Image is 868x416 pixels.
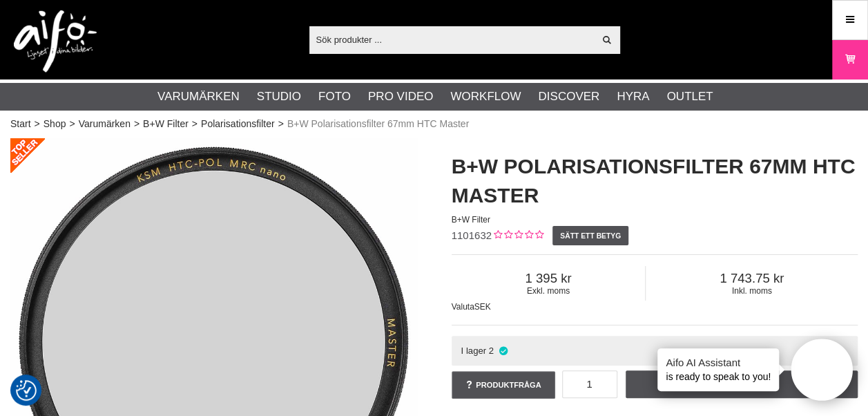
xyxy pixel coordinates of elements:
[657,348,779,391] div: is ready to speak to you!
[646,286,858,296] span: Inkl. moms
[452,286,646,296] span: Exkl. moms
[157,88,240,106] a: Varumärken
[16,378,37,403] button: Samtyckesinställningar
[10,117,31,131] a: Start
[450,88,521,106] a: Workflow
[666,88,713,106] a: Outlet
[368,88,433,106] a: Pro Video
[16,380,37,401] img: Revisit consent button
[35,117,40,131] span: >
[192,117,197,131] span: >
[14,10,97,73] img: logo.png
[257,88,301,106] a: Studio
[552,226,629,245] a: Sätt ett betyg
[666,355,771,370] h4: Aifo AI Assistant
[474,302,491,312] span: SEK
[44,117,66,131] a: Shop
[452,229,492,241] span: 1101632
[497,346,509,356] i: I lager
[489,346,494,356] span: 2
[646,271,858,286] span: 1 743.75
[287,117,469,131] span: B+W Polarisationsfilter 67mm HTC Master
[626,370,858,398] a: Köp
[492,229,543,243] div: Kundbetyg: 0
[452,152,858,210] h1: B+W Polarisationsfilter 67mm HTC Master
[452,271,646,286] span: 1 395
[452,215,490,225] span: B+W Filter
[201,117,275,131] a: Polarisationsfilter
[79,117,131,131] a: Varumärken
[278,117,284,131] span: >
[318,88,351,106] a: Foto
[134,117,139,131] span: >
[69,117,75,131] span: >
[452,302,474,312] span: Valuta
[143,117,189,131] a: B+W Filter
[309,29,595,50] input: Sök produkter ...
[452,371,555,399] a: Produktfråga
[461,346,486,356] span: I lager
[538,88,599,106] a: Discover
[617,88,649,106] a: Hyra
